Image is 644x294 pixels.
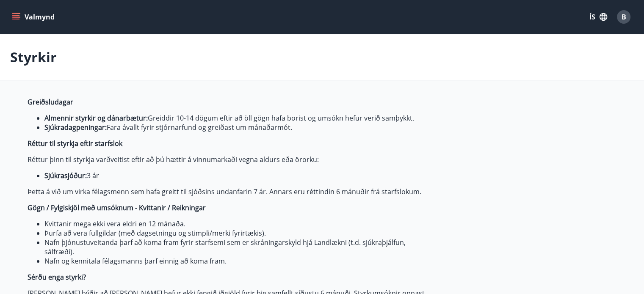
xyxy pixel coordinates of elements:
[44,238,427,256] li: Nafn þjónustuveitanda þarf að koma fram fyrir starfsemi sem er skráningarskyld hjá Landlækni (t.d...
[44,123,107,132] strong: Sjúkradagpeningar:
[44,113,148,123] strong: Almennir styrkir og dánarbætur:
[44,228,427,238] li: Þurfa að vera fullgildar (með dagsetningu og stimpli/merki fyrirtækis).
[44,256,427,266] li: Nafn og kennitala félagsmanns þarf einnig að koma fram.
[28,139,122,148] strong: Réttur til styrkja eftir starfslok
[28,97,73,107] strong: Greiðsludagar
[28,272,86,282] strong: Sérðu enga styrki?
[585,9,612,25] button: ÍS
[28,203,206,212] strong: Gögn / Fylgiskjöl með umsóknum - Kvittanir / Reikningar
[28,155,427,164] p: Réttur þinn til styrkja varðveitist eftir að þú hættir á vinnumarkaði vegna aldurs eða örorku:
[44,171,427,180] li: 3 ár
[44,123,427,132] li: Fara ávallt fyrir stjórnarfund og greiðast um mánaðarmót.
[44,219,427,228] li: Kvittanir mega ekki vera eldri en 12 mánaða.
[10,9,58,25] button: menu
[614,7,634,27] button: B
[44,113,427,123] li: Greiddir 10-14 dögum eftir að öll gögn hafa borist og umsókn hefur verið samþykkt.
[44,171,87,180] strong: Sjúkrasjóður:
[10,48,57,66] p: Styrkir
[28,187,427,196] p: Þetta á við um virka félagsmenn sem hafa greitt til sjóðsins undanfarin 7 ár. Annars eru réttindi...
[622,12,626,22] span: B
